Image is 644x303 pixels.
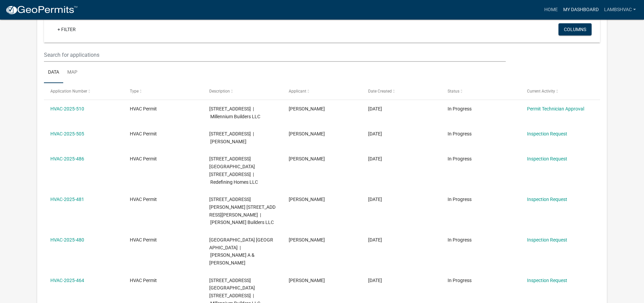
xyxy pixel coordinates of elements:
span: HVAC Permit [130,156,157,161]
span: HVAC Permit [130,237,157,243]
a: + Filter [52,23,81,35]
datatable-header-cell: Applicant [282,83,362,99]
span: Current Activity [527,89,555,94]
span: Applicant [289,89,306,94]
button: Columns [558,23,592,35]
a: HVAC-2025-480 [50,237,84,243]
a: Inspection Request [527,278,567,283]
a: Inspection Request [527,131,567,136]
span: In Progress [448,278,472,283]
span: In Progress [448,131,472,136]
span: 924 CHESTNUT STREET, EAST 924 E Chestnut Street | Redefining Homes LLC [209,156,258,184]
a: Inspection Request [527,156,567,161]
span: 08/04/2025 [368,237,382,243]
span: 08/15/2025 [368,106,382,111]
a: HVAC-2025-510 [50,106,84,111]
datatable-header-cell: Application Number [44,83,123,99]
datatable-header-cell: Type [123,83,203,99]
span: Type [130,89,139,94]
span: 2762 ABBY WOODS DRIVE 2762 Abby Woods Drive | Witten Builders LLC [209,197,276,225]
a: Inspection Request [527,237,567,243]
span: 2093 ASTER DRIVE | Millennium Builders LLC [209,106,260,119]
span: In Progress [448,106,472,111]
a: HVAC-2025-486 [50,156,84,161]
datatable-header-cell: Status [441,83,520,99]
span: In Progress [448,237,472,243]
a: Lambshvac [601,3,639,16]
span: 08/04/2025 [368,197,382,202]
span: In Progress [448,156,472,161]
span: Application Number [50,89,87,94]
span: In Progress [448,197,472,202]
datatable-header-cell: Current Activity [520,83,600,99]
a: Map [63,62,81,83]
a: My Dashboard [560,3,601,16]
datatable-header-cell: Date Created [362,83,441,99]
span: Date Created [368,89,392,94]
span: Description [209,89,230,94]
a: Inspection Request [527,197,567,202]
span: 11 CEDARGROVE LANE | Clark Ronald [209,131,254,144]
span: Sara Lamb [289,278,325,283]
a: HVAC-2025-464 [50,278,84,283]
datatable-header-cell: Description [203,83,282,99]
a: Data [44,62,63,83]
span: Sara Lamb [289,197,325,202]
input: Search for applications [44,48,505,62]
span: 08/12/2025 [368,131,382,136]
span: 07/29/2025 [368,278,382,283]
span: 08/06/2025 [368,156,382,161]
span: Sara Lamb [289,156,325,161]
a: Home [542,3,560,16]
span: HVAC Permit [130,131,157,136]
a: HVAC-2025-505 [50,131,84,136]
span: HVAC Permit [130,197,157,202]
span: Status [448,89,459,94]
span: Sara Lamb [289,131,325,136]
span: Sara Lamb [289,237,325,243]
a: Permit Technician Approval [527,106,584,111]
a: HVAC-2025-481 [50,197,84,202]
span: HVAC Permit [130,106,157,111]
span: Sara Lamb [289,106,325,111]
span: 1608 TALL OAKS DRIVE 1608 Tall Oaks Drive | Estopinal Thresa A & Ashley [209,237,273,266]
span: HVAC Permit [130,278,157,283]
